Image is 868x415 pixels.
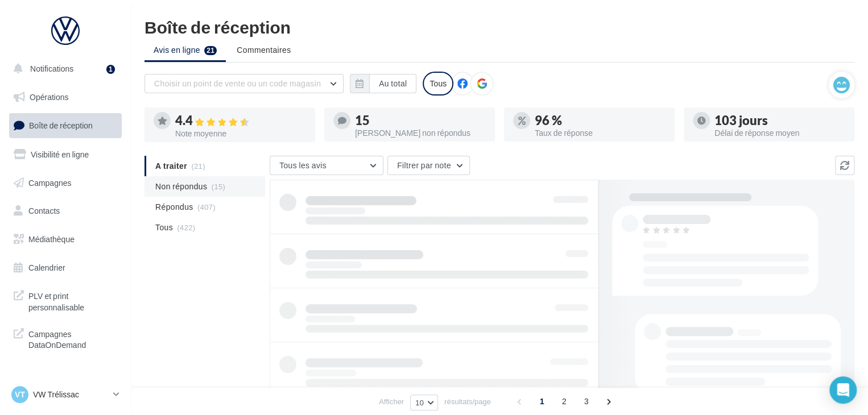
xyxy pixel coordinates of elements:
[714,114,845,127] div: 103 jours
[350,74,416,93] button: Au total
[577,392,596,410] span: 3
[415,398,424,407] span: 10
[423,72,453,96] div: Tous
[270,156,383,175] button: Tous les avis
[155,181,207,192] span: Non répondus
[28,326,117,351] span: Campagnes DataOnDemand
[28,206,60,215] span: Contacts
[535,114,666,127] div: 96 %
[444,396,491,407] span: résultats/page
[31,150,89,159] span: Visibilité en ligne
[197,202,216,211] span: (407)
[355,114,486,127] div: 15
[237,45,291,55] span: Commentaires
[212,182,225,191] span: (15)
[33,389,109,400] p: VW Trélissac
[28,234,75,244] span: Médiathèque
[369,74,416,93] button: Au total
[144,74,344,93] button: Choisir un point de vente ou un code magasin
[7,227,124,251] a: Médiathèque
[7,322,124,355] a: Campagnes DataOnDemand
[387,156,470,175] button: Filtrer par note
[379,396,404,407] span: Afficher
[9,384,122,405] a: VT VW Trélissac
[30,92,68,102] span: Opérations
[535,129,666,137] div: Taux de réponse
[555,392,573,410] span: 2
[144,18,854,35] div: Boîte de réception
[829,376,857,404] div: Open Intercom Messenger
[30,64,73,73] span: Notifications
[155,222,173,233] span: Tous
[355,129,486,137] div: [PERSON_NAME] non répondus
[279,160,326,170] span: Tous les avis
[7,199,124,223] a: Contacts
[714,129,845,137] div: Délai de réponse moyen
[177,223,195,232] span: (422)
[175,114,306,127] div: 4.4
[7,256,124,280] a: Calendrier
[15,389,25,400] span: VT
[28,263,65,272] span: Calendrier
[7,57,119,81] button: Notifications 1
[28,177,72,187] span: Campagnes
[7,143,124,167] a: Visibilité en ligne
[154,78,321,88] span: Choisir un point de vente ou un code magasin
[410,395,438,410] button: 10
[106,65,115,74] div: 1
[155,201,193,213] span: Répondus
[7,85,124,109] a: Opérations
[7,113,124,138] a: Boîte de réception
[28,288,117,313] span: PLV et print personnalisable
[7,284,124,317] a: PLV et print personnalisable
[533,392,551,410] span: 1
[29,121,93,130] span: Boîte de réception
[175,130,306,138] div: Note moyenne
[7,171,124,195] a: Campagnes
